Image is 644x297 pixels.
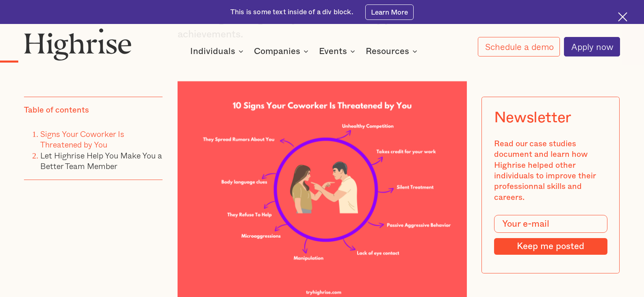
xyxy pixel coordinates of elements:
div: Individuals [190,46,246,56]
div: Read our case studies document and learn how Highrise helped other individuals to improve their p... [494,139,607,203]
input: Your e-mail [494,215,607,233]
div: Events [319,46,358,56]
div: Individuals [190,46,235,56]
div: This is some text inside of a div block. [230,7,353,17]
img: Highrise logo [24,28,132,61]
a: Learn More [365,4,414,20]
div: Table of contents [24,105,89,116]
div: Companies [254,46,311,56]
div: Companies [254,46,300,56]
div: Resources [366,46,420,56]
a: Let Highrise Help You Make You a Better Team Member [40,149,162,172]
a: Schedule a demo [478,37,560,56]
img: Cross icon [618,12,627,22]
div: Events [319,46,347,56]
div: Newsletter [494,109,571,126]
div: Resources [366,46,409,56]
a: Apply now [564,37,620,56]
a: Signs Your Coworker Is Threatened by You [40,128,124,151]
form: Modal Form [494,215,607,255]
input: Keep me posted [494,238,607,255]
